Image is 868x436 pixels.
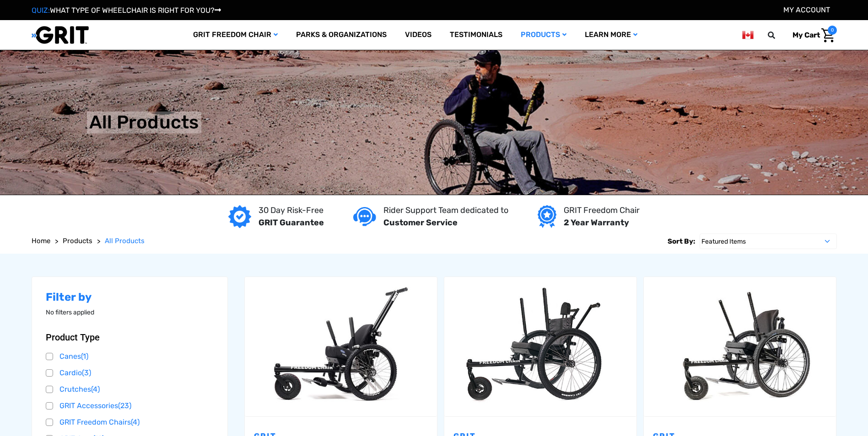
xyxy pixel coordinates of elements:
a: Account [783,5,830,14]
button: Product Type [46,332,214,343]
span: (1) [81,352,88,361]
strong: 2 Year Warranty [564,218,629,228]
span: (23) [118,401,131,410]
span: (3) [82,368,91,377]
a: Videos [396,20,441,50]
img: ca.png [742,29,753,41]
img: GRIT Junior: GRIT Freedom Chair all terrain wheelchair engineered specifically for kids [245,282,437,410]
p: 30 Day Risk-Free [259,204,324,217]
a: GRIT Freedom Chairs(4) [46,415,214,429]
a: Testimonials [441,20,512,50]
span: Products [63,237,92,245]
a: Home [32,236,50,246]
img: Cart [821,28,835,43]
a: Learn More [576,20,647,50]
a: GRIT Freedom Chair: Spartan,$3,995.00 [444,277,636,416]
a: Cart with 0 items [786,26,837,45]
span: My Cart [793,31,820,39]
img: GRIT All-Terrain Wheelchair and Mobility Equipment [32,26,89,44]
span: QUIZ: [32,6,50,15]
a: QUIZ:WHAT TYPE OF WHEELCHAIR IS RIGHT FOR YOU? [32,6,221,15]
a: GRIT Freedom Chair [184,20,287,50]
h1: All Products [89,112,199,133]
img: GRIT Guarantee [228,205,251,228]
a: GRIT Junior,$4,995.00 [245,277,437,416]
p: No filters applied [46,308,214,317]
span: (4) [131,418,140,426]
span: Product Type [46,332,100,343]
input: Search [772,26,786,45]
img: GRIT Freedom Chair Pro: the Pro model shown including contoured Invacare Matrx seatback, Spinergy... [644,282,836,410]
span: All Products [105,237,145,245]
h2: Filter by [46,291,214,304]
p: GRIT Freedom Chair [564,204,640,217]
label: Sort By: [668,234,695,249]
p: Rider Support Team dedicated to [383,204,508,217]
span: 0 [828,26,837,35]
a: All Products [105,236,145,246]
span: Home [32,237,50,245]
a: GRIT Accessories(23) [46,399,214,413]
a: GRIT Freedom Chair: Pro,$5,495.00 [644,277,836,416]
strong: GRIT Guarantee [259,218,324,228]
img: Year warranty [538,205,556,228]
a: Parks & Organizations [287,20,396,50]
strong: Customer Service [383,218,458,228]
span: (4) [91,385,100,393]
a: Products [512,20,576,50]
a: Canes(1) [46,350,214,363]
a: Products [63,236,92,246]
a: Crutches(4) [46,383,214,396]
img: GRIT Freedom Chair: Spartan [444,282,636,410]
img: Customer service [353,207,376,226]
a: Cardio(3) [46,366,214,380]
